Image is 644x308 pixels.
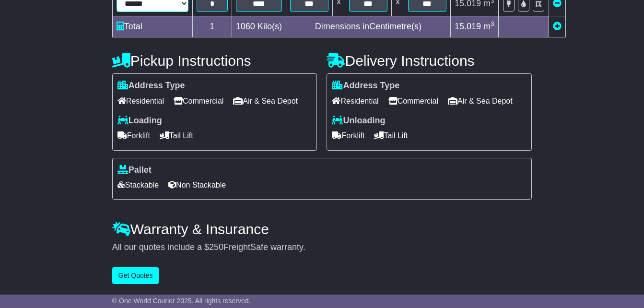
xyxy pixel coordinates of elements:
label: Loading [117,116,162,126]
span: Commercial [388,94,438,108]
span: 1060 [236,22,255,31]
span: Tail Lift [160,128,193,143]
label: Address Type [332,81,399,91]
span: 250 [209,242,223,252]
span: m [483,22,494,31]
span: Residential [117,94,164,108]
span: Stackable [117,178,159,192]
sup: 3 [491,20,494,27]
span: Forklift [332,128,364,143]
h4: Pickup Instructions [112,53,317,69]
span: Air & Sea Depot [448,94,513,108]
span: Residential [332,94,378,108]
button: Get Quotes [112,267,159,284]
td: Kilo(s) [232,16,286,37]
span: Commercial [174,94,223,108]
span: Air & Sea Depot [233,94,298,108]
span: Tail Lift [374,128,408,143]
span: © One World Courier 2025. All rights reserved. [112,297,251,305]
td: 1 [192,16,232,37]
div: All our quotes include a $ FreightSafe warranty. [112,242,532,253]
label: Unloading [332,116,385,126]
span: Non Stackable [168,178,226,192]
a: Add new item [553,22,562,31]
td: Dimensions in Centimetre(s) [286,16,450,37]
label: Address Type [117,81,185,91]
td: Total [112,16,192,37]
span: Forklift [117,128,150,143]
h4: Warranty & Insurance [112,221,532,237]
span: 15.019 [455,22,481,31]
label: Pallet [117,165,152,176]
h4: Delivery Instructions [327,53,532,69]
